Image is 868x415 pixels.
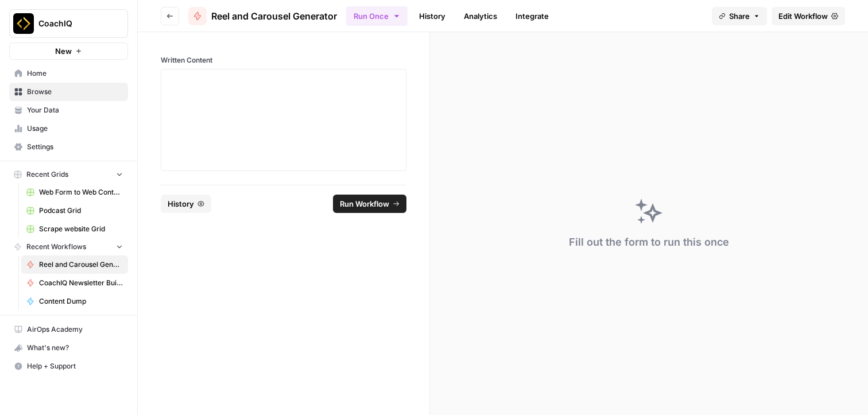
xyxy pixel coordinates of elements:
[9,83,128,101] a: Browse
[26,169,68,180] span: Recent Grids
[9,238,128,255] button: Recent Workflows
[38,18,108,29] span: CoachIQ
[569,234,729,250] div: Fill out the form to run this once
[21,255,128,274] a: Reel and Carousel Generator
[27,142,123,152] span: Settings
[778,10,828,22] span: Edit Workflow
[9,320,128,339] a: AirOps Academy
[188,7,337,25] a: Reel and Carousel Generator
[26,242,86,252] span: Recent Workflows
[55,45,72,57] span: New
[13,13,34,34] img: CoachIQ Logo
[412,7,452,25] a: History
[27,105,123,115] span: Your Data
[340,198,389,210] span: Run Workflow
[9,339,128,357] button: What's new?
[27,361,123,371] span: Help + Support
[9,9,128,38] button: Workspace: CoachIQ
[39,187,123,197] span: Web Form to Web Content Grid
[211,9,337,23] span: Reel and Carousel Generator
[39,224,123,234] span: Scrape website Grid
[9,119,128,138] a: Usage
[9,42,128,60] button: New
[9,64,128,83] a: Home
[21,292,128,311] a: Content Dump
[39,205,123,216] span: Podcast Grid
[9,357,128,375] button: Help + Support
[457,7,504,25] a: Analytics
[9,101,128,119] a: Your Data
[21,201,128,220] a: Podcast Grid
[168,198,194,210] span: History
[21,183,128,201] a: Web Form to Web Content Grid
[27,68,123,79] span: Home
[346,6,408,26] button: Run Once
[27,324,123,335] span: AirOps Academy
[27,123,123,134] span: Usage
[161,195,211,213] button: History
[161,55,406,65] label: Written Content
[9,166,128,183] button: Recent Grids
[509,7,556,25] a: Integrate
[9,138,128,156] a: Settings
[712,7,767,25] button: Share
[39,296,123,307] span: Content Dump
[39,259,123,270] span: Reel and Carousel Generator
[21,220,128,238] a: Scrape website Grid
[10,339,127,356] div: What's new?
[27,87,123,97] span: Browse
[772,7,845,25] a: Edit Workflow
[729,10,750,22] span: Share
[333,195,406,213] button: Run Workflow
[39,278,123,288] span: CoachIQ Newsletter Builder
[21,274,128,292] a: CoachIQ Newsletter Builder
